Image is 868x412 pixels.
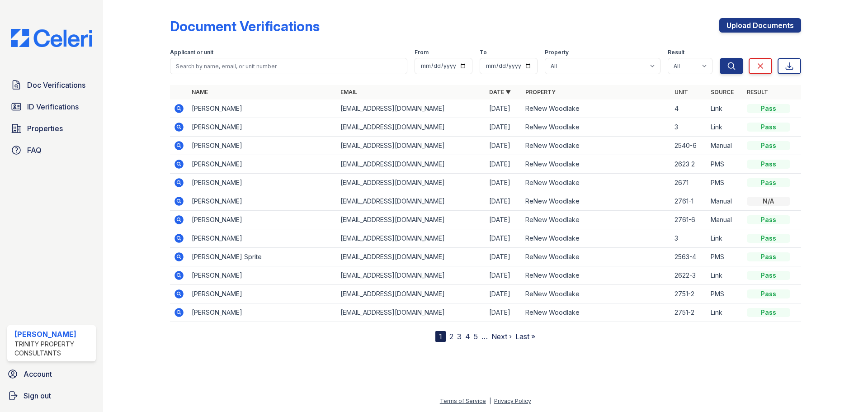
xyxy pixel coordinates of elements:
td: [PERSON_NAME] [188,229,337,248]
td: [PERSON_NAME] [188,303,337,322]
span: ID Verifications [27,101,79,112]
td: [EMAIL_ADDRESS][DOMAIN_NAME] [337,118,486,137]
td: ReNew Woodlake [522,118,670,137]
td: [EMAIL_ADDRESS][DOMAIN_NAME] [337,229,486,248]
td: [PERSON_NAME] [188,99,337,118]
div: 1 [435,331,446,342]
a: Date ▼ [489,89,511,95]
td: Manual [707,211,743,229]
div: Pass [747,234,790,243]
a: Sign out [4,387,99,405]
td: Link [707,229,743,248]
td: ReNew Woodlake [522,285,670,303]
a: Last » [515,332,535,341]
label: Result [668,49,684,56]
td: Manual [707,192,743,211]
td: ReNew Woodlake [522,229,670,248]
a: Account [4,365,99,383]
td: ReNew Woodlake [522,174,670,192]
td: [EMAIL_ADDRESS][DOMAIN_NAME] [337,248,486,266]
td: [PERSON_NAME] [188,192,337,211]
div: Pass [747,271,790,280]
a: Doc Verifications [7,76,96,94]
a: Unit [675,89,688,95]
td: [EMAIL_ADDRESS][DOMAIN_NAME] [337,99,486,118]
span: FAQ [27,145,42,156]
td: Link [707,99,743,118]
td: [PERSON_NAME] [188,137,337,155]
td: PMS [707,155,743,174]
td: [EMAIL_ADDRESS][DOMAIN_NAME] [337,211,486,229]
label: From [415,49,429,56]
td: ReNew Woodlake [522,155,670,174]
td: [DATE] [486,155,522,174]
td: 2671 [671,174,707,192]
a: Next › [491,332,512,341]
td: PMS [707,248,743,266]
td: [DATE] [486,211,522,229]
td: ReNew Woodlake [522,266,670,285]
td: 2761-6 [671,211,707,229]
td: [EMAIL_ADDRESS][DOMAIN_NAME] [337,285,486,303]
a: Privacy Policy [494,398,531,404]
a: 2 [449,332,453,341]
td: [EMAIL_ADDRESS][DOMAIN_NAME] [337,174,486,192]
td: [DATE] [486,192,522,211]
td: 2761-1 [671,192,707,211]
td: [PERSON_NAME] [188,118,337,137]
td: ReNew Woodlake [522,99,670,118]
td: Link [707,303,743,322]
label: Property [545,49,569,56]
div: Pass [747,252,790,261]
span: Properties [27,123,63,134]
td: [EMAIL_ADDRESS][DOMAIN_NAME] [337,155,486,174]
td: Link [707,118,743,137]
div: Pass [747,178,790,187]
td: [DATE] [486,99,522,118]
td: 4 [671,99,707,118]
a: Source [711,89,734,95]
td: [EMAIL_ADDRESS][DOMAIN_NAME] [337,137,486,155]
td: 2751-2 [671,285,707,303]
a: Name [192,89,208,95]
td: 3 [671,229,707,248]
div: [PERSON_NAME] [14,329,92,340]
td: [PERSON_NAME] [188,174,337,192]
a: 3 [457,332,462,341]
td: [DATE] [486,174,522,192]
td: [DATE] [486,118,522,137]
td: 2540-6 [671,137,707,155]
td: 2563-4 [671,248,707,266]
a: Terms of Service [440,398,486,404]
span: … [481,331,488,342]
div: Pass [747,141,790,150]
a: Properties [7,119,96,137]
a: 4 [465,332,470,341]
td: [DATE] [486,266,522,285]
td: ReNew Woodlake [522,211,670,229]
td: 2622-3 [671,266,707,285]
td: [DATE] [486,303,522,322]
div: Pass [747,289,790,298]
a: Result [747,89,768,95]
div: Document Verifications [170,18,320,34]
td: [DATE] [486,229,522,248]
td: [EMAIL_ADDRESS][DOMAIN_NAME] [337,266,486,285]
td: Link [707,266,743,285]
td: ReNew Woodlake [522,137,670,155]
td: 3 [671,118,707,137]
div: | [489,398,491,404]
td: [EMAIL_ADDRESS][DOMAIN_NAME] [337,303,486,322]
div: Pass [747,215,790,224]
td: [PERSON_NAME] [188,211,337,229]
td: 2751-2 [671,303,707,322]
a: Upload Documents [719,18,801,33]
td: [DATE] [486,137,522,155]
td: [PERSON_NAME] Sprite [188,248,337,266]
td: [PERSON_NAME] [188,155,337,174]
td: [PERSON_NAME] [188,266,337,285]
td: [DATE] [486,285,522,303]
td: PMS [707,174,743,192]
td: ReNew Woodlake [522,248,670,266]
